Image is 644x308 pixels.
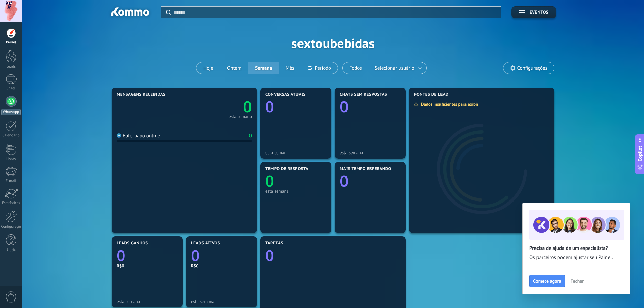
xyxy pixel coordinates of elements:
[1,224,21,229] div: Configurações
[191,263,252,269] div: R$0
[373,64,416,73] span: Selecionar usuário
[1,65,21,69] div: Leads
[1,109,21,115] div: WhatsApp
[1,201,21,205] div: Estatísticas
[265,171,274,191] text: 0
[117,245,177,266] a: 0
[1,40,21,45] div: Painel
[265,96,274,117] text: 0
[511,6,556,18] button: Eventos
[117,92,165,97] span: Mensagens recebidas
[570,279,584,283] span: Fechar
[191,245,200,266] text: 0
[1,157,21,161] div: Listas
[117,245,125,266] text: 0
[414,101,483,107] div: Dados insuficientes para exibir
[1,248,21,253] div: Ajuda
[567,276,587,286] button: Fechar
[637,146,643,161] span: Copilot
[265,189,326,194] div: esta semana
[529,254,623,261] span: Os parceiros podem ajustar seu Painel.
[529,245,623,252] h2: Precisa de ajuda de um especialista?
[1,133,21,138] div: Calendário
[343,62,369,74] button: Todos
[279,62,301,74] button: Mês
[340,92,387,97] span: Chats sem respostas
[196,62,220,74] button: Hoje
[220,62,248,74] button: Ontem
[191,299,252,304] div: esta semana
[249,133,252,139] div: 0
[517,65,547,71] span: Configurações
[301,62,338,74] button: Período
[265,245,274,266] text: 0
[369,62,426,74] button: Selecionar usuário
[340,150,401,155] div: esta semana
[265,241,283,246] span: Tarefas
[243,96,252,117] text: 0
[248,62,279,74] button: Semana
[414,92,449,97] span: Fontes de lead
[265,167,308,171] span: Tempo de resposta
[529,275,565,287] button: Comece agora
[265,150,326,155] div: esta semana
[340,171,349,191] text: 0
[184,96,252,117] a: 0
[117,263,177,269] div: R$0
[1,179,21,183] div: E-mail
[530,10,548,15] span: Eventos
[340,167,391,171] span: Mais tempo esperando
[117,133,160,139] div: Bate-papo online
[117,299,177,304] div: esta semana
[191,245,252,266] a: 0
[117,133,121,138] img: Bate-papo online
[533,279,561,283] span: Comece agora
[191,241,220,246] span: Leads ativos
[265,245,401,266] a: 0
[117,241,148,246] span: Leads ganhos
[265,92,306,97] span: Conversas atuais
[229,115,252,118] div: esta semana
[340,96,349,117] text: 0
[1,86,21,91] div: Chats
